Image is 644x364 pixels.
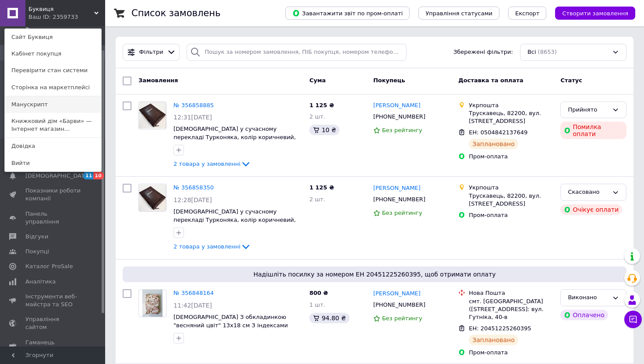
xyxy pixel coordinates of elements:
span: 10 [93,172,103,179]
span: 1 125 ₴ [309,102,334,108]
span: 1 шт. [309,301,325,308]
span: 12:31[DATE] [173,114,212,121]
a: [DEMOGRAPHIC_DATA] у сучасному перекладі Турконяка, колір коричневий, нове друге видання, замок, ... [173,126,296,157]
span: 12:28[DATE] [173,196,212,203]
div: 94.80 ₴ [309,313,349,323]
span: Фільтри [139,48,163,56]
span: Аналітика [25,278,56,286]
a: № 356848164 [173,290,214,296]
a: Фото товару [138,289,166,317]
a: Вийти [5,155,101,171]
input: Пошук за номером замовлення, ПІБ покупця, номером телефону, Email, номером накладної [187,44,407,61]
a: Створити замовлення [546,10,635,16]
span: 11:42[DATE] [173,302,212,309]
div: Трускавець, 82200, вул. [STREET_ADDRESS] [469,192,553,208]
span: ЕН: 0504842137649 [469,129,527,136]
a: Сайт Буквиця [5,29,101,45]
span: Створити замовлення [562,10,628,17]
a: [PERSON_NAME] [373,101,421,110]
div: Помилка оплати [560,122,626,139]
span: Завантажити звіт по пром-оплаті [292,9,403,17]
span: [PHONE_NUMBER] [373,113,425,120]
a: Книжковий дім «Барви» — Інтернет магазин... [5,113,101,137]
div: Виконано [568,293,609,302]
span: ЕН: 20451225260395 [469,325,531,332]
div: 10 ₴ [309,125,340,135]
a: 2 товара у замовленні [173,243,251,250]
img: Фото товару [142,290,163,317]
span: 2 шт. [309,113,325,120]
div: Укрпошта [469,184,553,192]
span: Покупці [25,248,49,255]
div: Ваш ID: 2359733 [28,13,65,21]
span: Без рейтингу [382,210,422,216]
span: 1 125 ₴ [309,184,334,191]
span: 2 товара у замовленні [173,161,241,167]
span: Збережені фільтри: [453,48,513,56]
a: Фото товару [138,101,166,129]
div: смт. [GEOGRAPHIC_DATA] ([STREET_ADDRESS]: вул. Гутніка, 40-в [469,297,553,322]
span: Статус [560,77,582,84]
span: Експорт [515,10,540,17]
img: Фото товару [139,102,166,129]
a: Сторінка на маркетплейсі [5,79,101,96]
div: Укрпошта [469,101,553,109]
a: 2 товара у замовленні [173,161,251,167]
button: Управління статусами [418,7,499,20]
div: Пром-оплата [469,153,553,161]
div: Прийнято [568,105,609,115]
span: [PHONE_NUMBER] [373,301,425,308]
span: Надішліть посилку за номером ЕН 20451225260395, щоб отримати оплату [126,270,623,279]
img: Фото товару [139,185,166,211]
button: Створити замовлення [555,7,635,20]
button: Чат з покупцем [624,311,642,328]
span: Каталог ProSale [25,262,73,270]
a: Кабінет покупця [5,45,101,62]
span: [DEMOGRAPHIC_DATA] [25,172,90,180]
span: Управління сайтом [25,315,81,331]
div: Заплановано [469,335,518,345]
a: Перевірити стан системи [5,62,101,79]
div: Очікує оплати [560,204,622,215]
span: (8653) [538,49,557,55]
a: № 356858350 [173,184,214,191]
span: 11 [83,172,93,179]
span: Покупець [373,77,405,84]
button: Завантажити звіт по пром-оплаті [285,7,410,20]
a: № 356858885 [173,102,214,108]
span: Доставка та оплата [458,77,523,84]
span: Управління статусами [425,10,492,17]
div: Трускавець, 82200, вул. [STREET_ADDRESS] [469,109,553,125]
div: Пром-оплата [469,349,553,357]
a: Фото товару [138,184,166,212]
a: [DEMOGRAPHIC_DATA] у сучасному перекладі Турконяка, колір коричневий, нове друге видання, замок, ... [173,208,296,239]
a: [DEMOGRAPHIC_DATA] З обкладинкою "весняний цвіт" 13х18 см З індексами Замочком Золотий зріз [173,314,288,336]
a: Манускрипт [5,96,101,113]
span: Всі [527,48,536,56]
span: Замовлення [138,77,178,84]
span: [PHONE_NUMBER] [373,196,425,203]
span: Інструменти веб-майстра та SEO [25,293,81,308]
span: Відгуки [25,233,48,241]
span: Панель управління [25,210,81,226]
h1: Список замовлень [131,8,220,18]
span: 2 товара у замовленні [173,243,241,250]
div: Пром-оплата [469,211,553,219]
span: Буквиця [28,5,94,13]
span: 800 ₴ [309,290,328,296]
a: Довідка [5,138,101,154]
button: Експорт [508,7,547,20]
span: Без рейтингу [382,315,422,322]
span: 2 шт. [309,196,325,203]
span: Гаманець компанії [25,339,81,354]
span: Cума [309,77,326,84]
div: Заплановано [469,139,518,149]
span: Без рейтингу [382,127,422,133]
div: Оплачено [560,310,608,320]
a: [PERSON_NAME] [373,184,421,192]
a: [PERSON_NAME] [373,290,421,298]
div: Нова Пошта [469,289,553,297]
